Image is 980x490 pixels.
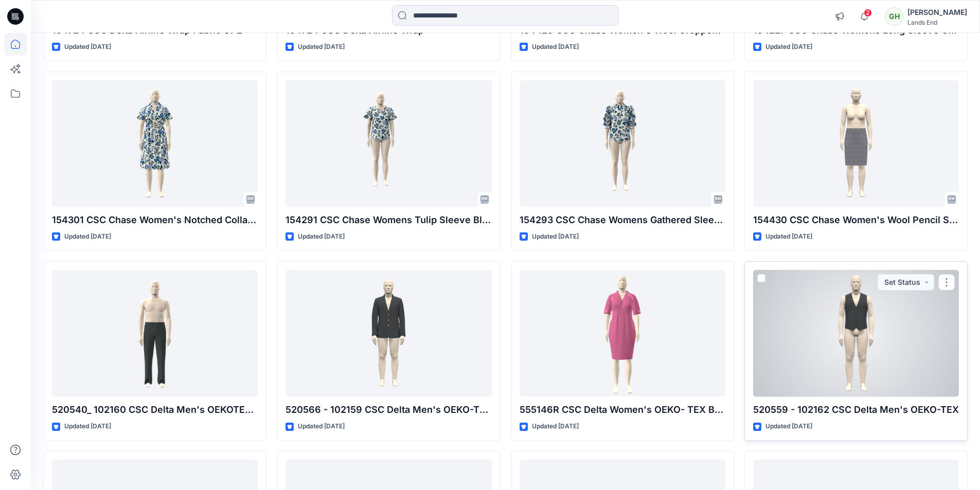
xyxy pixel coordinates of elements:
[64,42,111,52] p: Updated [DATE]
[64,231,111,242] p: Updated [DATE]
[753,403,959,417] p: 520559 - 102162 CSC Delta Men's OEKO-TEX
[298,42,345,52] p: Updated [DATE]
[753,80,959,207] a: 154430 CSC Chase Women's Wool Pencil Skirt
[765,231,812,242] p: Updated [DATE]
[52,80,258,207] a: 154301 CSC Chase Women's Notched Collar Belted Dress
[286,80,491,207] a: 154291 CSC Chase Womens Tulip Sleeve Blouse
[520,80,725,207] a: 154293 CSC Chase Womens Gathered Sleeve Stand Collar Button
[765,421,812,432] p: Updated [DATE]
[52,213,258,227] p: 154301 CSC Chase Women's Notched Collar Belted Dress
[298,231,345,242] p: Updated [DATE]
[52,270,258,397] a: 520540_ 102160 CSC Delta Men's OEKOTEX Non Wool Pant
[907,19,967,26] div: Lands End
[286,403,491,417] p: 520566 - 102159 CSC Delta Men's OEKO-TEX Non Wool Lapel Blazer
[298,421,345,432] p: Updated [DATE]
[286,213,491,227] p: 154291 CSC Chase Womens Tulip Sleeve Blouse
[52,403,258,417] p: 520540_ 102160 CSC Delta Men's OEKOTEX Non Wool Pant
[64,421,111,432] p: Updated [DATE]
[753,270,959,397] a: 520559 - 102162 CSC Delta Men's OEKO-TEX
[286,270,491,397] a: 520566 - 102159 CSC Delta Men's OEKO-TEX Non Wool Lapel Blazer
[532,421,579,432] p: Updated [DATE]
[532,231,579,242] p: Updated [DATE]
[885,7,903,26] div: GH
[765,42,812,52] p: Updated [DATE]
[520,213,725,227] p: 154293 CSC Chase Womens Gathered Sleeve Stand Collar Button
[532,42,579,52] p: Updated [DATE]
[753,213,959,227] p: 154430 CSC Chase Women's Wool Pencil Skirt
[864,9,872,17] span: 2
[520,403,725,417] p: 555146R CSC Delta Women's OEKO- TEX BCRF Shared Non Wool VNeck
[907,6,967,19] div: [PERSON_NAME]
[520,270,725,397] a: 555146R CSC Delta Women's OEKO- TEX BCRF Shared Non Wool VNeck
